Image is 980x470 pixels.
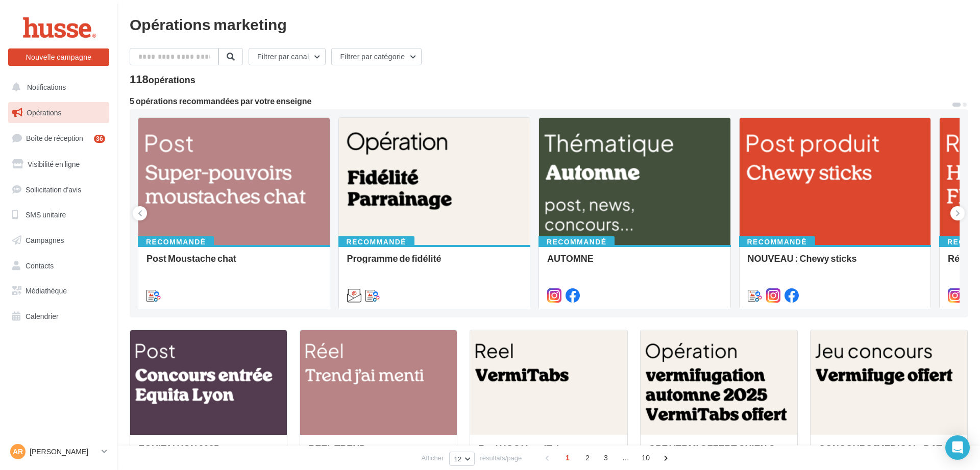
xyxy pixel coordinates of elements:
[6,154,111,175] a: Visibilité en ligne
[130,73,195,85] div: 118
[449,452,474,466] button: 12
[6,127,111,149] a: Boîte de réception36
[6,77,107,98] button: Notifications
[480,453,522,463] span: résultats/page
[6,280,111,302] a: Médiathèque
[618,450,634,466] span: ...
[26,286,67,295] span: Médiathèque
[338,236,414,248] div: Recommandé
[249,48,326,65] button: Filtrer par canal
[6,306,111,327] a: Calendrier
[579,450,596,466] span: 2
[454,455,461,463] span: 12
[6,230,111,251] a: Campagnes
[146,253,322,274] div: Post Moustache chat
[130,97,951,105] div: 5 opérations recommandées par votre enseigne
[6,204,111,226] a: SMS unitaire
[6,102,111,123] a: Opérations
[30,447,97,457] p: [PERSON_NAME]
[739,236,815,248] div: Recommandé
[13,447,23,457] span: AR
[94,135,105,143] div: 36
[27,83,66,91] span: Notifications
[8,48,109,66] button: Nouvelle campagne
[422,453,444,463] span: Afficher
[149,75,195,84] div: opérations
[26,261,54,270] span: Contacts
[547,253,722,274] div: AUTOMNE
[598,450,614,466] span: 3
[26,134,83,142] span: Boîte de réception
[819,443,959,463] div: CONCOURS [MEDICAL_DATA] OFFERT AUTOMNE 2025
[649,443,789,463] div: OPE VERMI OFFERT CHIEN CHAT AUTOMNE
[6,255,111,277] a: Contacts
[308,443,449,463] div: REEL TREND
[538,236,615,248] div: Recommandé
[26,210,66,219] span: SMS unitaire
[138,236,214,248] div: Recommandé
[26,185,81,193] span: Sollicitation d'avis
[138,443,279,463] div: EQUITALYON 2025
[347,253,522,263] div: Programme de fidélité
[638,450,654,466] span: 10
[559,450,576,466] span: 1
[27,108,61,117] span: Opérations
[26,236,64,244] span: Campagnes
[945,435,970,460] div: Open Intercom Messenger
[478,443,619,463] div: Reel UGC VermiTabs
[331,48,422,65] button: Filtrer par catégorie
[748,253,923,274] div: NOUVEAU : Chewy sticks
[130,16,968,32] div: Opérations marketing
[28,160,80,168] span: Visibilité en ligne
[8,442,109,461] a: AR [PERSON_NAME]
[26,312,59,320] span: Calendrier
[6,179,111,201] a: Sollicitation d'avis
